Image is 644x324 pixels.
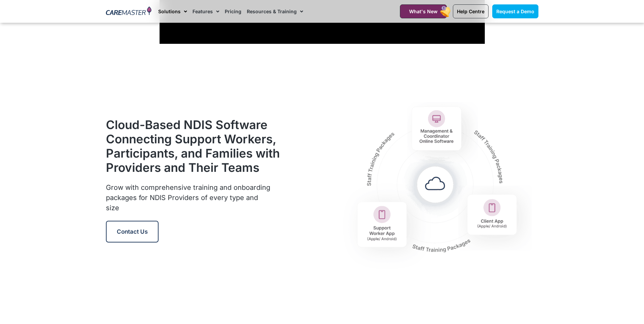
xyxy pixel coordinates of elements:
[117,228,148,235] span: Contact Us
[106,6,152,17] img: CareMaster Logo
[492,4,538,18] a: Request a Demo
[400,4,447,18] a: What's New
[106,183,270,212] span: Grow with comprehensive training and onboarding packages for NDIS Providers of every type and size
[106,221,159,242] a: Contact Us
[106,118,280,175] h2: Cloud-Based NDIS Software Connecting Support Workers, Participants, and Families with Providers a...
[496,8,534,14] span: Request a Demo
[409,8,438,14] span: What's New
[457,8,484,14] span: Help Centre
[453,4,489,18] a: Help Centre
[337,85,538,275] img: CareMaster NDIS CRM software: Efficient, compliant, all-in-one solution.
